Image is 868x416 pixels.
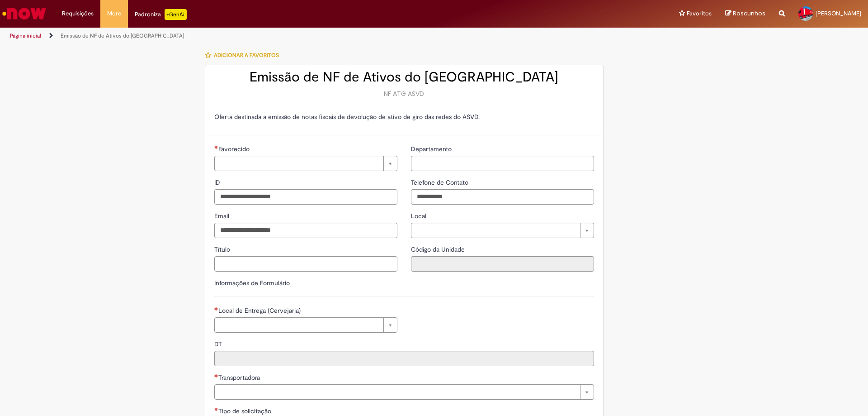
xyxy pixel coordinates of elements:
input: Telefone de Contato [411,189,594,205]
span: Somente leitura - Código da Unidade [411,245,467,253]
p: +GenAi [165,9,187,20]
span: Título [214,245,232,253]
span: Necessários - Local de Entrega (Cervejaria) [218,306,302,315]
a: Emissão de NF de Ativos do [GEOGRAPHIC_DATA] [61,32,184,39]
a: Limpar campo Local [411,223,594,238]
input: Email [214,223,397,238]
span: Necessários - Transportadora [218,373,262,382]
div: NF ATG ASVD [214,89,594,98]
span: Requisições [62,9,94,18]
span: Favoritos [687,9,712,18]
div: Padroniza [135,9,187,20]
span: Tipo de solicitação [218,407,273,415]
span: Telefone de Contato [411,178,470,186]
span: Local [411,212,428,220]
a: Limpar campo Transportadora [214,384,594,400]
input: Título [214,256,397,272]
input: DT [214,351,594,366]
span: [PERSON_NAME] [816,10,861,17]
span: Somente leitura - DT [214,340,224,348]
span: ID [214,178,222,186]
input: ID [214,189,397,205]
span: Necessários [214,374,218,378]
span: Email [214,212,231,220]
p: Oferta destinada a emissão de notas fiscais de devolução de ativo de giro das redes do ASVD. [214,112,594,121]
span: Departamento [411,145,453,153]
a: Limpar campo Local de Entrega (Cervejaria) [214,317,397,333]
label: Somente leitura - Código da Unidade [411,245,467,254]
ul: Trilhas de página [7,28,572,44]
a: Limpar campo Favorecido [214,156,397,171]
span: Necessários [214,145,218,149]
img: ServiceNow [1,5,47,23]
button: Adicionar a Favoritos [205,46,284,65]
input: Código da Unidade [411,256,594,272]
span: Adicionar a Favoritos [214,52,279,59]
span: Necessários [214,307,218,311]
span: Necessários [214,407,218,411]
span: More [107,9,121,18]
label: Informações de Formulário [214,279,290,287]
a: Rascunhos [725,10,765,18]
span: Necessários - Favorecido [218,145,251,153]
h2: Emissão de NF de Ativos do [GEOGRAPHIC_DATA] [214,70,594,85]
span: Rascunhos [733,9,765,18]
a: Página inicial [10,32,41,39]
input: Departamento [411,156,594,171]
